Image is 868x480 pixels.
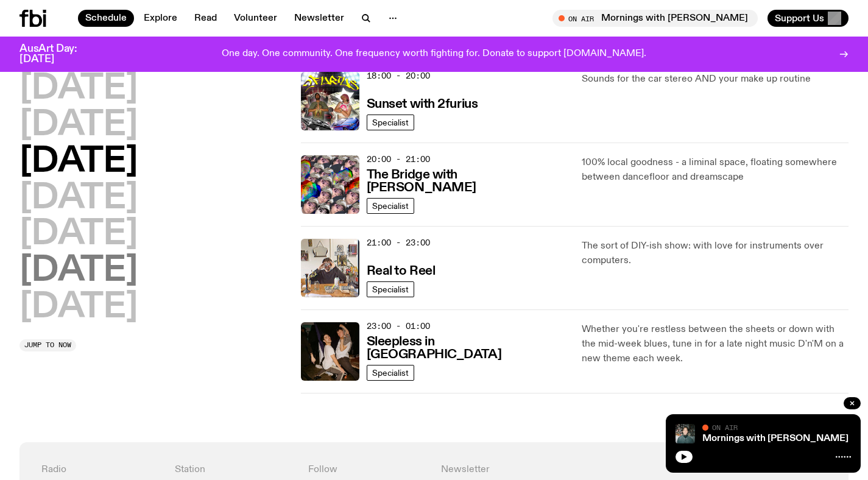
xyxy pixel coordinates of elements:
[175,464,294,476] h4: Station
[372,284,409,294] span: Specialist
[372,201,409,210] span: Specialist
[301,239,359,297] img: Jasper Craig Adams holds a vintage camera to his eye, obscuring his face. He is wearing a grey ju...
[19,291,138,325] button: [DATE]
[136,10,185,27] a: Explore
[24,342,71,348] span: Jump to now
[582,239,849,268] p: The sort of DIY-ish show: with love for instruments over computers.
[367,166,568,194] a: The Bridge with [PERSON_NAME]
[367,365,414,381] a: Specialist
[78,10,134,27] a: Schedule
[187,10,224,27] a: Read
[367,198,414,214] a: Specialist
[367,169,568,194] h3: The Bridge with [PERSON_NAME]
[19,108,138,143] button: [DATE]
[372,118,409,127] span: Specialist
[372,368,409,377] span: Specialist
[19,182,138,216] button: [DATE]
[582,72,849,86] p: Sounds for the car stereo AND your make up routine
[19,72,138,106] button: [DATE]
[19,44,97,65] h3: AusArt Day: [DATE]
[367,320,430,332] span: 23:00 - 01:00
[367,96,478,111] a: Sunset with 2furius
[582,155,849,185] p: 100% local goodness - a liminal space, floating somewhere between dancefloor and dreamscape
[367,237,430,249] span: 21:00 - 23:00
[367,333,568,361] a: Sleepless in [GEOGRAPHIC_DATA]
[367,98,478,111] h3: Sunset with 2furius
[308,464,427,476] h4: Follow
[367,154,430,165] span: 20:00 - 21:00
[222,49,646,60] p: One day. One community. One frequency worth fighting for. Donate to support [DOMAIN_NAME].
[41,464,160,476] h4: Radio
[367,70,430,82] span: 18:00 - 20:00
[19,339,76,351] button: Jump to now
[367,265,436,278] h3: Real to Reel
[367,115,414,130] a: Specialist
[767,10,849,27] button: Support Us
[19,217,138,252] button: [DATE]
[227,10,284,27] a: Volunteer
[367,336,568,361] h3: Sleepless in [GEOGRAPHIC_DATA]
[702,434,849,443] a: Mornings with [PERSON_NAME]
[441,464,693,476] h4: Newsletter
[367,263,436,278] a: Real to Reel
[552,10,758,27] button: On AirMornings with [PERSON_NAME]
[301,322,359,381] img: Marcus Whale is on the left, bent to his knees and arching back with a gleeful look his face He i...
[367,281,414,297] a: Specialist
[712,423,738,431] span: On Air
[19,254,138,288] button: [DATE]
[287,10,351,27] a: Newsletter
[775,13,824,24] span: Support Us
[301,72,359,130] img: In the style of cheesy 2000s hip hop mixtapes - Mateo on the left has his hands clapsed in prayer...
[19,145,138,179] button: [DATE]
[582,322,849,366] p: Whether you're restless between the sheets or down with the mid-week blues, tune in for a late ni...
[676,424,695,443] img: Radio presenter Ben Hansen sits in front of a wall of photos and an fbi radio sign. Film photo. B...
